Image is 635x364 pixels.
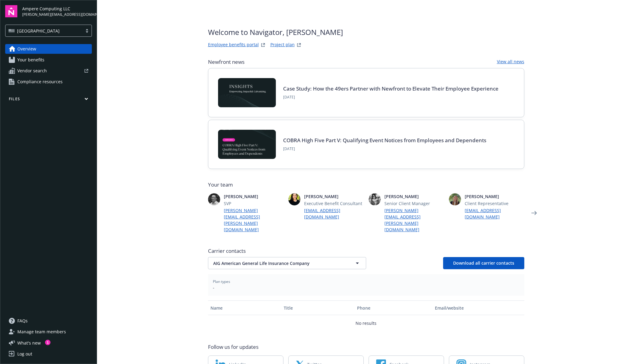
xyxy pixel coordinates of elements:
span: [PERSON_NAME] [465,193,524,200]
span: Plan types [213,279,519,284]
span: Your benefits [17,55,44,65]
a: Employee benefits portal [208,41,259,49]
span: AIG American General Life Insurance Company [213,260,340,266]
span: Download all carrier contacts [453,260,514,266]
a: Vendor search [5,66,92,76]
a: COBRA High Five Part V: Qualifying Event Notices from Employees and Dependents [283,137,486,144]
button: Files [5,96,92,104]
a: [PERSON_NAME][EMAIL_ADDRESS][PERSON_NAME][DOMAIN_NAME] [384,207,444,233]
span: Ampere Computing LLC [22,5,92,12]
span: Vendor search [17,66,47,76]
a: Your benefits [5,55,92,65]
span: [DATE] [283,146,486,152]
span: Newfront news [208,58,245,66]
a: [EMAIL_ADDRESS][DOMAIN_NAME] [304,207,364,220]
img: photo [449,193,461,205]
a: [EMAIL_ADDRESS][DOMAIN_NAME] [465,207,524,220]
a: Next [529,208,539,218]
span: [DATE] [283,94,498,100]
span: [PERSON_NAME] [304,193,364,200]
span: Carrier contacts [208,247,524,255]
span: Overview [17,44,36,54]
img: BLOG-Card Image - Compliance - COBRA High Five Pt 5 - 09-11-25.jpg [218,130,276,159]
a: striveWebsite [259,41,267,49]
span: Welcome to Navigator , [PERSON_NAME] [208,27,343,38]
span: Executive Benefit Consultant [304,200,364,207]
span: [PERSON_NAME] [384,193,444,200]
img: photo [208,193,220,205]
button: Ampere Computing LLC[PERSON_NAME][EMAIL_ADDRESS][DOMAIN_NAME] [22,5,92,17]
a: View all news [497,58,524,66]
img: photo [369,193,381,205]
span: [GEOGRAPHIC_DATA] [17,28,60,34]
a: Project plan [270,41,295,49]
img: navigator-logo.svg [5,5,17,17]
img: Card Image - INSIGHTS copy.png [218,78,276,107]
img: photo [288,193,300,205]
span: [GEOGRAPHIC_DATA] [9,28,79,34]
a: Overview [5,44,92,54]
span: SVP [224,200,283,207]
a: projectPlanWebsite [295,41,303,49]
span: [PERSON_NAME] [224,193,283,200]
span: Compliance resources [17,77,63,87]
span: - [213,284,519,291]
span: Client Representative [465,200,524,207]
a: [PERSON_NAME][EMAIL_ADDRESS][PERSON_NAME][DOMAIN_NAME] [224,207,283,233]
span: Your team [208,181,524,188]
button: AIG American General Life Insurance Company [208,257,366,269]
a: Compliance resources [5,77,92,87]
a: Case Study: How the 49ers Partner with Newfront to Elevate Their Employee Experience [283,85,498,92]
span: [PERSON_NAME][EMAIL_ADDRESS][DOMAIN_NAME] [22,12,92,17]
button: Download all carrier contacts [443,257,524,269]
span: Senior Client Manager [384,200,444,207]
